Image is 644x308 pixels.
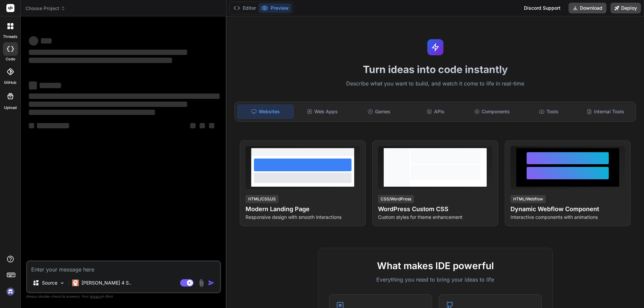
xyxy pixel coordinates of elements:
[610,3,641,13] button: Deploy
[37,123,69,128] span: ‌
[378,204,492,214] h4: WordPress Custom CSS
[190,123,196,128] span: ‌
[29,36,38,46] span: ‌
[59,280,65,286] img: Pick Models
[72,280,79,286] img: Claude 4 Sonnet
[465,105,520,119] div: Components
[29,102,187,107] span: ‌
[29,81,37,89] span: ‌
[209,123,214,128] span: ‌
[29,94,220,99] span: ‌
[521,105,577,119] div: Tools
[26,293,221,300] p: Always double-check its answers. Your in Bind
[200,123,205,128] span: ‌
[378,214,492,221] p: Custom styles for theme enhancement
[237,105,293,119] div: Websites
[230,79,640,88] p: Describe what you want to build, and watch it come to life in real-time
[408,105,463,119] div: APIs
[29,110,155,115] span: ‌
[295,105,350,119] div: Web Apps
[569,3,606,13] button: Download
[520,3,565,13] div: Discord Support
[511,204,625,214] h4: Dynamic Webflow Component
[208,280,215,286] img: icon
[82,280,131,286] p: [PERSON_NAME] 4 S..
[198,279,205,287] img: attachment
[578,105,633,119] div: Internal Tools
[231,3,259,13] button: Editor
[246,195,278,203] div: HTML/CSS/JS
[29,123,34,128] span: ‌
[90,294,102,298] span: privacy
[5,286,16,297] img: signin
[511,195,546,203] div: HTML/Webflow
[6,56,15,62] label: code
[378,195,414,203] div: CSS/WordPress
[4,105,17,111] label: Upload
[511,214,625,221] p: Interactive components with animations
[352,105,407,119] div: Games
[246,204,360,214] h4: Modern Landing Page
[25,5,65,12] span: Choose Project
[4,80,16,85] label: GitHub
[42,280,57,286] p: Source
[259,3,291,13] button: Preview
[230,63,640,75] h1: Turn ideas into code instantly
[41,38,52,44] span: ‌
[29,58,172,63] span: ‌
[246,214,360,221] p: Responsive design with smooth interactions
[40,83,61,88] span: ‌
[29,50,187,55] span: ‌
[329,259,542,273] h2: What makes IDE powerful
[329,275,542,284] p: Everything you need to bring your ideas to life
[3,34,17,40] label: threads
